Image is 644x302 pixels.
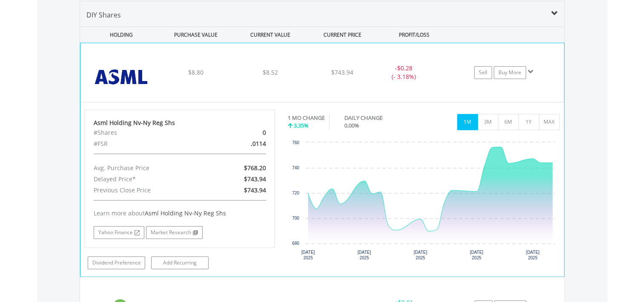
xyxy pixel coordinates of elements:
text: 740 [292,166,299,170]
button: 3M [478,114,498,130]
button: 6M [498,114,519,130]
span: $8.52 [263,68,278,76]
div: Asml Holding Nv-Ny Reg Shs [94,119,266,127]
a: Yahoo Finance [94,226,144,239]
div: PURCHASE VALUE [160,27,232,43]
text: [DATE] 2025 [301,250,315,260]
div: PROFIT/LOSS [378,27,451,43]
button: 1Y [518,114,539,130]
text: 700 [292,216,299,221]
svg: Interactive chart [288,138,559,266]
img: EQU.US.ASML.png [85,54,158,100]
div: Previous Close Price [87,185,211,196]
span: $0.28 [397,64,412,72]
span: $8.80 [188,68,203,76]
span: 0.00% [344,122,359,129]
div: 0 [211,127,272,138]
span: $768.20 [244,164,266,172]
button: 1M [457,114,478,130]
a: Market Research [146,226,203,239]
span: DIY Shares [86,10,121,20]
div: .0114 [211,138,272,149]
div: Chart. Highcharts interactive chart. [288,138,560,266]
text: [DATE] 2025 [470,250,484,260]
button: MAX [539,114,560,130]
text: [DATE] 2025 [414,250,427,260]
text: 680 [292,241,299,246]
text: 720 [292,191,299,195]
span: $743.94 [244,175,266,183]
a: Add Recurring [151,256,209,269]
div: #FSR [87,138,211,149]
div: Learn more about [94,209,266,218]
a: Buy More [494,66,526,79]
div: CURRENT PRICE [308,27,376,43]
div: Delayed Price* [87,174,211,185]
div: 1 MO CHANGE [288,114,325,122]
span: $743.94 [331,68,353,76]
div: #Shares [87,127,211,138]
div: DAILY CHANGE [344,114,412,122]
span: 3.35% [294,122,309,129]
span: $743.94 [244,186,266,194]
div: CURRENT VALUE [234,27,307,43]
div: - (- 3.18%) [372,64,435,81]
a: Sell [474,66,492,79]
a: Dividend Preference [88,256,145,269]
div: HOLDING [80,27,158,43]
div: Avg. Purchase Price [87,163,211,174]
text: 760 [292,140,299,145]
span: Asml Holding Nv-Ny Reg Shs [145,209,226,217]
text: [DATE] 2025 [358,250,371,260]
text: [DATE] 2025 [526,250,540,260]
